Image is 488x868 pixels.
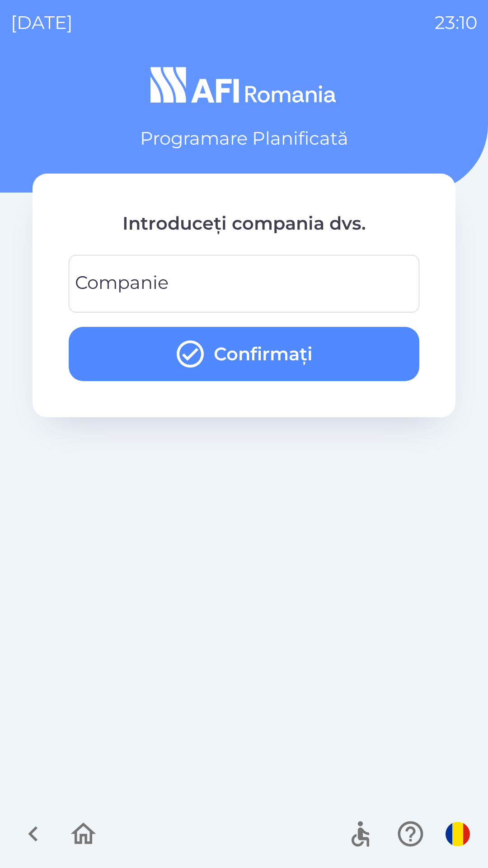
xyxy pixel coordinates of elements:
[69,210,419,237] p: Introduceți compania dvs.
[69,327,419,381] button: Confirmați
[33,63,455,107] img: Logo
[446,822,470,846] img: ro flag
[435,9,477,36] p: 23:10
[11,9,73,36] p: [DATE]
[140,125,348,152] p: Programare Planificată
